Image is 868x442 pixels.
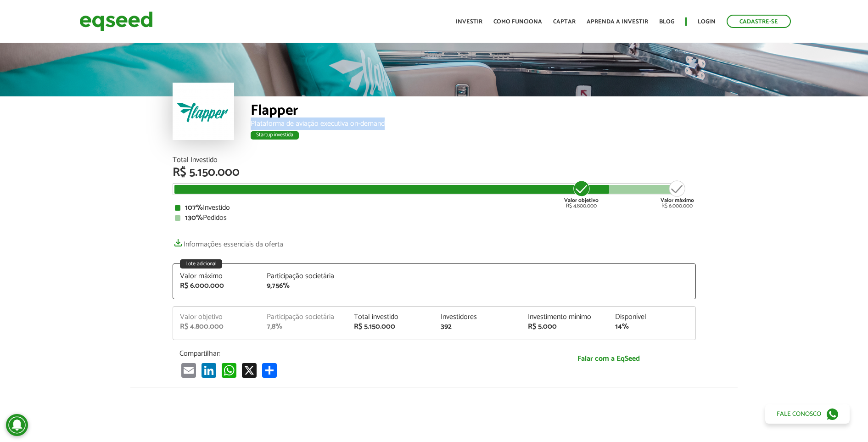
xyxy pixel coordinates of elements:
div: 14% [615,323,689,330]
div: 392 [441,323,514,330]
strong: 107% [185,201,203,214]
a: Investir [456,19,482,25]
a: X [240,363,258,378]
div: Investido [175,204,694,212]
a: Captar [553,19,576,25]
strong: Valor objetivo [564,196,599,205]
div: R$ 6.000.000 [180,282,253,290]
a: LinkedIn [200,363,218,378]
img: EqSeed [79,9,153,34]
a: Informações essenciais da oferta [173,235,283,248]
div: Total Investido [173,157,696,164]
strong: 130% [185,212,203,224]
div: R$ 6.000.000 [661,179,694,209]
div: Participação societária [267,313,340,321]
div: R$ 4.800.000 [180,323,253,330]
div: Startup investida [251,131,299,140]
div: Pedidos [175,214,694,222]
a: Aprenda a investir [587,19,648,25]
div: Disponível [615,313,689,321]
p: Compartilhar: [179,349,515,358]
div: 7,8% [267,323,340,330]
div: R$ 5.150.000 [173,167,696,179]
div: R$ 5.000 [528,323,601,330]
div: Investimento mínimo [528,313,601,321]
a: Login [698,19,716,25]
div: Valor objetivo [180,313,253,321]
div: Participação societária [267,273,340,280]
div: Plataforma de aviação executiva on-demand [251,120,696,128]
div: Valor máximo [180,273,253,280]
div: Investidores [441,313,514,321]
div: R$ 4.800.000 [564,179,599,209]
a: Blog [659,19,674,25]
a: Cadastre-se [727,15,791,28]
div: R$ 5.150.000 [354,323,427,330]
a: Como funciona [493,19,542,25]
div: Total investido [354,313,427,321]
div: Lote adicional [180,259,222,269]
a: Compartilhar [260,363,279,378]
a: WhatsApp [220,363,238,378]
a: Fale conosco [765,404,850,424]
div: Flapper [251,103,696,120]
div: 9,756% [267,282,340,290]
strong: Valor máximo [661,196,694,205]
a: Falar com a EqSeed [528,349,689,368]
a: Email [179,363,198,378]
